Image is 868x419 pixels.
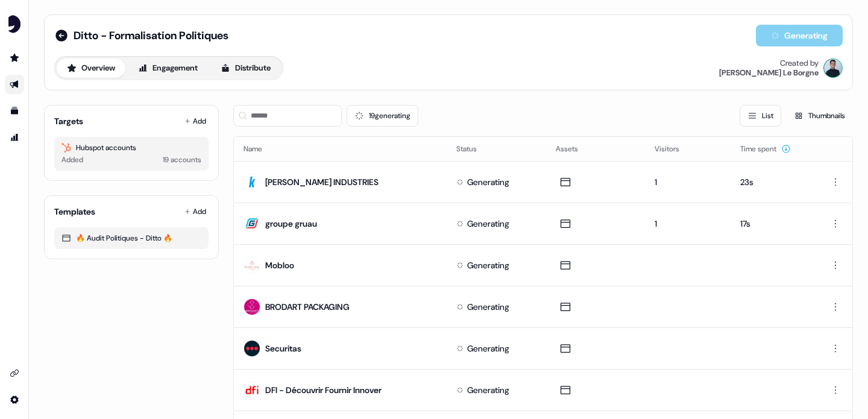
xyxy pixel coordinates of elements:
button: Engagement [128,58,208,78]
div: 17s [740,218,803,230]
div: Targets [54,115,83,127]
button: Distribute [210,58,281,78]
div: Generating [467,218,509,230]
div: 1 [655,176,720,188]
button: Name [244,138,277,160]
div: 1 [655,218,720,230]
div: Generating [467,259,509,271]
button: Visitors [655,138,694,160]
div: 23s [740,176,803,188]
div: 19 accounts [163,154,201,166]
button: Add [182,113,209,130]
div: Generating [467,384,509,396]
div: Added [61,154,83,166]
div: BRODART PACKAGING [265,301,350,313]
button: 19generating [347,105,418,127]
a: Go to templates [5,101,24,121]
button: Time spent [740,138,791,160]
th: Assets [546,137,646,161]
div: 🔥 Audit Politiques - Ditto 🔥 [61,232,201,244]
div: Generating [467,176,509,188]
a: Go to integrations [5,364,24,383]
div: [PERSON_NAME] INDUSTRIES [265,176,379,188]
div: DFI - Découvrir Fournir Innover [265,384,382,396]
div: Securitas [265,342,301,354]
button: Status [456,138,491,160]
div: [PERSON_NAME] Le Borgne [719,68,819,78]
div: Templates [54,206,95,218]
a: Go to integrations [5,390,24,409]
img: Ugo [823,58,843,78]
div: Generating [467,342,509,354]
button: Overview [57,58,125,78]
a: Go to outbound experience [5,75,24,94]
div: Created by [780,58,819,68]
div: Mobloo [265,259,294,271]
div: groupe gruau [265,218,317,230]
a: Go to attribution [5,128,24,147]
button: Thumbnails [786,105,853,127]
a: Go to prospects [5,48,24,68]
div: Hubspot accounts [61,142,201,154]
span: Ditto - Formalisation Politiques [74,28,228,43]
div: Generating [467,301,509,313]
button: Add [182,203,209,220]
button: List [740,105,781,127]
